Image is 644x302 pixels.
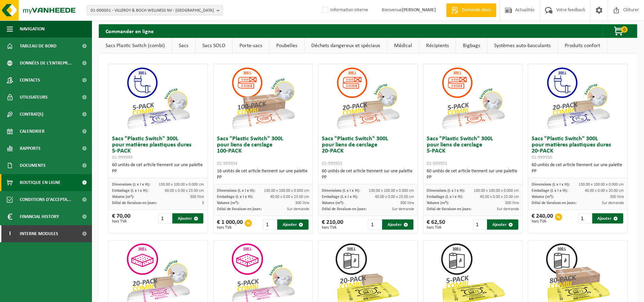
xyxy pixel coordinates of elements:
[427,161,447,166] span: 01-999952
[217,201,239,205] span: Volume (m³):
[532,195,554,199] span: Volume (m³):
[159,183,204,187] span: 130.00 x 100.00 x 0.000 cm
[585,189,624,193] span: 40.00 x 0.00 x 20.00 cm
[322,195,358,199] span: Emballage (L x l x H):
[269,38,304,54] a: Poubelles
[322,174,414,181] div: PP
[112,201,157,205] span: Délai de livraison en jours:
[419,38,456,54] a: Récipients
[87,5,223,15] button: 01-000001 - VILLEROY & BOCH WELLNESS NV - [GEOGRAPHIC_DATA]
[165,189,204,193] span: 60.00 x 0.00 x 23.00 cm
[124,64,192,132] img: 01-999949
[304,38,387,54] a: Déchets dangereux et spéciaux
[112,213,130,224] div: € 70,00
[558,38,607,54] a: Produits confort
[20,191,71,208] span: Conditions d'accepta...
[427,201,449,205] span: Volume (m³):
[532,136,624,160] h3: Sacs "Plastic Switch" 300L pour matières plastiques dures 20-PACK
[20,89,48,106] span: Utilisateurs
[172,38,195,54] a: Sacs
[427,136,519,167] h3: Sacs "Plastic Switch" 300L pour liens de cerclage 5-PACK
[217,226,243,230] span: hors TVA
[7,225,13,242] span: I
[20,20,45,38] span: Navigation
[387,38,419,54] a: Médical
[322,219,343,230] div: € 210,00
[532,168,624,174] div: PP
[579,183,624,187] span: 130.00 x 100.00 x 0.000 cm
[368,219,381,230] input: 1
[621,26,628,33] span: 0
[532,183,570,187] span: Dimensions (L x l x H):
[322,136,414,167] h3: Sacs "Plastic Switch" 300L pour liens de cerclage 20-PACK
[20,174,61,191] span: Boutique en ligne
[322,189,360,193] span: Dimensions (L x l x H):
[334,64,402,132] img: 01-999953
[446,3,496,17] a: Demande devis
[172,213,204,224] button: Ajouter
[217,207,262,211] span: Délai de livraison en jours:
[392,207,414,211] span: Sur demande
[532,213,553,224] div: € 240,00
[322,168,414,181] div: 60 unités de cet article tiennent sur une palette
[369,189,414,193] span: 130.00 x 100.00 x 0.000 cm
[427,168,519,181] div: 60 unités de cet article tiennent sur une palette
[99,24,160,38] h2: Commander en ligne
[532,189,568,193] span: Emballage (L x l x H):
[487,38,557,54] a: Systèmes auto-basculants
[20,208,59,225] span: Financial History
[202,201,204,205] span: 3
[20,140,41,157] span: Rapports
[427,174,519,181] div: PP
[474,189,519,193] span: 130.00 x 100.00 x 0.000 cm
[158,213,172,224] input: 1
[233,38,269,54] a: Porte-sacs
[321,5,368,15] label: Information interne
[112,195,134,199] span: Volume (m³):
[112,162,204,174] div: 60 unités de cet article tiennent sur une palette
[497,207,519,211] span: Sur demande
[473,219,487,230] input: 1
[20,55,72,72] span: Données de l'entrepr...
[439,64,507,132] img: 01-999952
[487,219,518,230] button: Ajouter
[20,123,45,140] span: Calendrier
[532,155,552,160] span: 01-999950
[91,5,214,16] span: 01-000001 - VILLEROY & BOCH WELLNESS NV - [GEOGRAPHIC_DATA]
[322,161,342,166] span: 01-999953
[112,219,130,224] span: hors TVA
[270,195,309,199] span: 40.00 x 0.00 x 23.00 cm
[112,168,204,174] div: PP
[322,226,343,230] span: hors TVA
[400,201,414,205] span: 300 litre
[217,174,309,181] div: PP
[427,219,445,230] div: € 62,50
[99,38,172,54] a: Sacs Plastic Switch (combi)
[20,38,57,55] span: Tableau de bord
[112,183,150,187] span: Dimensions (L x l x H):
[532,219,553,224] span: hors TVA
[20,106,43,123] span: Contrat(s)
[217,168,309,181] div: 16 unités de cet article tiennent sur une palette
[264,189,309,193] span: 130.00 x 100.00 x 0.000 cm
[217,189,255,193] span: Dimensions (L x l x H):
[456,38,487,54] a: Bigbags
[217,161,237,166] span: 01-999954
[295,201,309,205] span: 300 litre
[602,24,637,38] button: 0
[460,7,493,14] span: Demande devis
[217,219,243,230] div: € 1 000,00
[592,213,624,224] button: Ajouter
[505,201,519,205] span: 300 litre
[602,201,624,205] span: Sur demande
[112,189,148,193] span: Emballage (L x l x H):
[578,213,592,224] input: 1
[544,64,612,132] img: 01-999950
[217,195,253,199] span: Emballage (L x l x H):
[610,195,624,199] span: 300 litre
[217,136,309,167] h3: Sacs "Plastic Switch" 300L pour liens de cerclage 100-PACK
[532,162,624,174] div: 60 unités de cet article tiennent sur une palette
[375,195,414,199] span: 40.00 x 0.00 x 23.00 cm
[229,64,297,132] img: 01-999954
[322,201,344,205] span: Volume (m³):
